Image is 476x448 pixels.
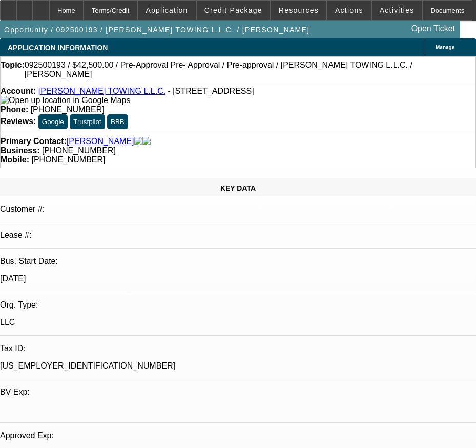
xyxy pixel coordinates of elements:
strong: Mobile: [1,155,29,164]
button: BBB [107,114,128,129]
button: Credit Package [197,1,270,20]
span: Application [146,6,188,14]
span: [PHONE_NUMBER] [42,146,116,155]
span: Credit Package [204,6,262,14]
img: facebook-icon.png [134,137,142,146]
button: Trustpilot [70,114,105,129]
span: Resources [279,6,319,14]
a: View Google Maps [1,96,130,105]
strong: Reviews: [1,117,36,126]
button: Actions [327,1,371,20]
strong: Phone: [1,105,28,114]
a: Open Ticket [407,20,459,37]
button: Google [38,114,68,129]
span: Manage [436,45,454,50]
img: Open up location in Google Maps [1,96,130,105]
span: [PHONE_NUMBER] [31,155,105,164]
span: KEY DATA [220,184,256,192]
a: [PERSON_NAME] [67,137,134,146]
span: Actions [335,6,363,14]
a: [PERSON_NAME] TOWING L.L.C. [38,87,165,95]
button: Application [138,1,195,20]
span: - [STREET_ADDRESS] [168,87,254,95]
span: [PHONE_NUMBER] [31,105,105,114]
span: Activities [380,6,415,14]
span: Opportunity / 092500193 / [PERSON_NAME] TOWING L.L.C. / [PERSON_NAME] [4,26,309,34]
strong: Primary Contact: [1,137,67,146]
strong: Account: [1,87,36,95]
span: 092500193 / $42,500.00 / Pre-Approval Pre- Approval / Pre-approval / [PERSON_NAME] TOWING L.L.C. ... [25,60,475,79]
button: Resources [271,1,326,20]
button: Activities [372,1,422,20]
img: linkedin-icon.png [142,137,151,146]
strong: Business: [1,146,39,155]
strong: Topic: [1,60,25,79]
span: APPLICATION INFORMATION [8,44,108,52]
